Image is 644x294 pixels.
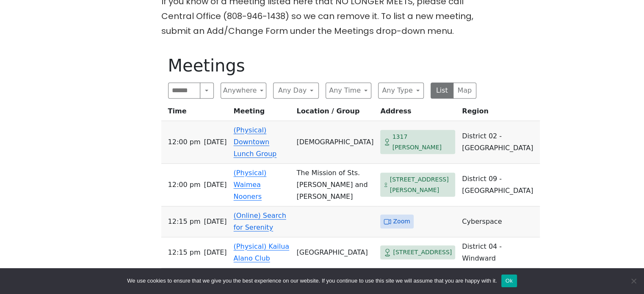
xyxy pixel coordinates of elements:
span: 1317 [PERSON_NAME] [392,132,452,152]
span: 12:15 PM [168,247,201,258]
td: [GEOGRAPHIC_DATA] [293,237,377,268]
button: Search [200,82,213,99]
a: (Physical) Waimea Nooners [234,169,267,201]
button: List [431,82,454,99]
th: Region [459,105,540,121]
span: [DATE] [204,216,227,228]
span: No [629,277,638,285]
span: [DATE] [204,136,227,148]
a: (Physical) Downtown Lunch Group [234,126,277,158]
button: Any Time [326,82,371,99]
span: We use cookies to ensure that we give you the best experience on our website. If you continue to ... [127,277,497,285]
span: 12:15 PM [168,216,201,228]
th: Location / Group [293,105,377,121]
button: Anywhere [221,82,266,99]
input: Search [168,82,201,99]
button: Ok [501,275,517,287]
button: Any Day [273,82,319,99]
button: Any Type [378,82,424,99]
span: [DATE] [204,179,227,191]
span: [STREET_ADDRESS][PERSON_NAME] [390,174,452,195]
td: District 04 - Windward [459,237,540,268]
td: District 02 - [GEOGRAPHIC_DATA] [459,121,540,164]
td: Cyberspace [459,206,540,237]
td: The Mission of Sts. [PERSON_NAME] and [PERSON_NAME] [293,164,377,206]
a: (Online) Search for Serenity [234,212,286,231]
h1: Meetings [168,55,476,76]
a: (Physical) Kailua Alano Club [234,242,290,262]
th: Meeting [230,105,293,121]
span: [DATE] [204,247,227,258]
td: District 09 - [GEOGRAPHIC_DATA] [459,164,540,206]
span: 12:00 PM [168,136,201,148]
button: Map [453,82,476,99]
th: Address [377,105,459,121]
span: 12:00 PM [168,179,201,191]
span: [STREET_ADDRESS] [393,247,452,258]
th: Time [161,105,230,121]
span: Zoom [393,216,410,227]
td: [DEMOGRAPHIC_DATA] [293,121,377,164]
